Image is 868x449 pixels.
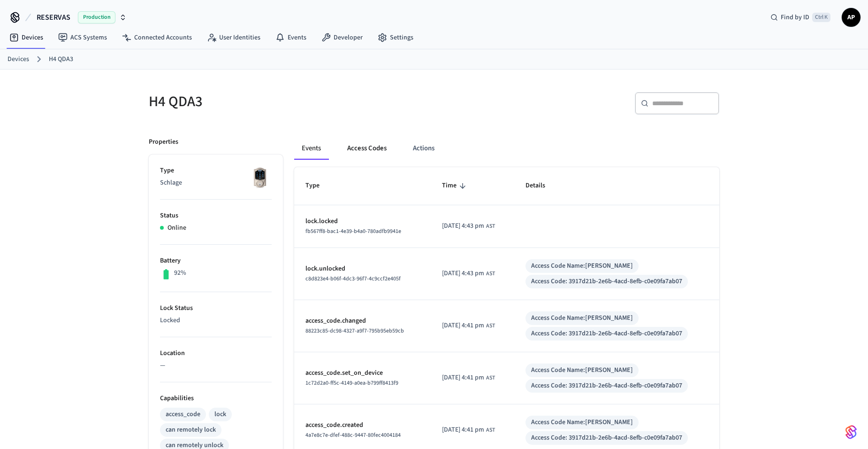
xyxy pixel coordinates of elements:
span: 1c72d2a0-ff5c-4149-a0ea-b799ff8413f9 [305,379,398,387]
a: Devices [2,29,51,46]
div: Access Code Name: [PERSON_NAME] [531,365,633,375]
div: America/Santo_Domingo [442,373,495,383]
p: lock.unlocked [305,264,419,274]
a: Settings [370,29,421,46]
p: Battery [160,256,272,266]
a: H4 QDA3 [49,54,73,64]
a: Developer [314,29,370,46]
span: Find by ID [781,13,809,22]
p: Lock Status [160,303,272,313]
a: Events [268,29,314,46]
span: AP [843,9,860,26]
h5: H4 QDA3 [149,92,428,111]
span: Details [525,178,557,193]
p: Location [160,348,272,358]
div: America/Santo_Domingo [442,221,495,231]
p: access_code.created [305,420,419,430]
div: lock [214,410,226,419]
p: access_code.changed [305,316,419,326]
p: — [160,361,272,371]
div: Access Code Name: [PERSON_NAME] [531,261,633,271]
span: fb567ff8-bac1-4e39-b4a0-780adfb9941e [305,227,401,235]
span: AST [486,322,495,330]
span: [DATE] 4:41 pm [442,373,484,383]
div: America/Santo_Domingo [442,321,495,331]
span: Production [78,11,115,23]
div: Access Code Name: [PERSON_NAME] [531,418,633,427]
span: [DATE] 4:43 pm [442,221,484,231]
div: can remotely lock [166,425,216,435]
span: Ctrl K [812,13,830,22]
button: AP [842,8,860,27]
span: AST [486,222,495,231]
img: Schlage Sense Smart Deadbolt with Camelot Trim, Front [248,166,272,189]
div: Access Code: 3917d21b-2e6b-4acd-8efb-c0e09fa7ab07 [531,277,682,286]
button: Actions [405,137,442,160]
span: [DATE] 4:41 pm [442,425,484,435]
span: Type [305,178,332,193]
span: Time [442,178,469,193]
span: AST [486,426,495,434]
a: ACS Systems [51,29,114,46]
div: Access Code: 3917d21b-2e6b-4acd-8efb-c0e09fa7ab07 [531,381,682,391]
div: Access Code Name: [PERSON_NAME] [531,313,633,323]
div: Access Code: 3917d21b-2e6b-4acd-8efb-c0e09fa7ab07 [531,433,682,443]
span: AST [486,374,495,382]
button: Events [294,137,328,160]
div: ant example [294,137,719,160]
p: Properties [149,137,178,147]
p: access_code.set_on_device [305,368,419,378]
p: Schlage [160,178,272,188]
a: User Identities [199,29,268,46]
p: Status [160,211,272,221]
span: AST [486,270,495,278]
div: America/Santo_Domingo [442,425,495,435]
span: 88223c85-dc98-4327-a9f7-795b95eb59cb [305,327,404,335]
p: Online [168,223,186,233]
img: SeamLogoGradient.69752ec5.svg [845,425,857,440]
div: Access Code: 3917d21b-2e6b-4acd-8efb-c0e09fa7ab07 [531,329,682,339]
p: Locked [160,316,272,325]
a: Connected Accounts [114,29,199,46]
span: [DATE] 4:43 pm [442,269,484,279]
div: Find by IDCtrl K [763,9,838,26]
p: 92% [174,268,186,278]
a: Devices [8,54,29,64]
span: 4a7e8c7e-dfef-488c-9447-80fec4004184 [305,431,401,439]
div: America/Santo_Domingo [442,269,495,279]
span: RESERVAS [37,12,70,23]
div: access_code [166,410,200,419]
span: c8d823e4-b06f-4dc3-96f7-4c9ccf2e405f [305,275,401,283]
p: Capabilities [160,394,272,403]
p: lock.locked [305,217,419,226]
span: [DATE] 4:41 pm [442,321,484,331]
p: Type [160,166,272,176]
button: Access Codes [340,137,394,160]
